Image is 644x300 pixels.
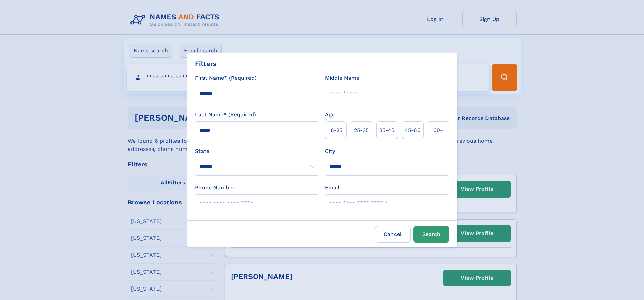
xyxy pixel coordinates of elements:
span: 45‑60 [405,126,421,134]
div: Filters [195,59,217,69]
span: 25‑35 [354,126,369,134]
label: Email [325,184,339,192]
span: 18‑25 [329,126,342,134]
label: Cancel [375,226,411,243]
label: Middle Name [325,74,359,82]
label: Last Name* (Required) [195,111,256,119]
label: State [195,147,319,155]
span: 35‑45 [379,126,395,134]
label: First Name* (Required) [195,74,257,82]
span: 60+ [433,126,444,134]
label: Age [325,111,335,119]
button: Search [413,226,449,243]
label: Phone Number [195,184,235,192]
label: City [325,147,335,155]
